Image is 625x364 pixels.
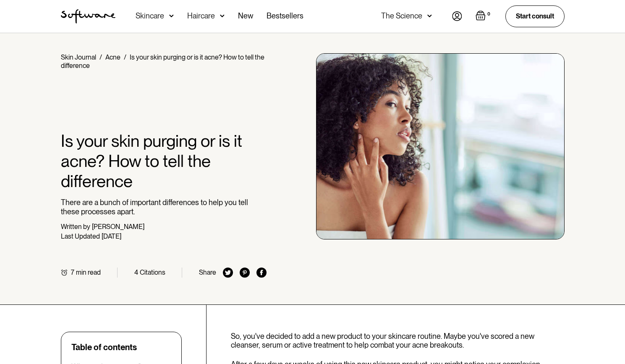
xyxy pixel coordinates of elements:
[92,223,144,231] div: [PERSON_NAME]
[199,268,216,276] div: Share
[140,268,165,276] div: Citations
[381,12,422,20] div: The Science
[223,268,233,278] img: twitter icon
[61,53,96,61] a: Skin Journal
[169,12,174,20] img: arrow down
[105,53,120,61] a: Acne
[102,232,121,240] div: [DATE]
[71,342,137,352] div: Table of contents
[99,53,102,61] div: /
[134,268,138,276] div: 4
[71,268,74,276] div: 7
[61,131,267,191] h1: Is your skin purging or is it acne? How to tell the difference
[187,12,215,20] div: Haircare
[256,268,267,278] img: facebook icon
[124,53,126,61] div: /
[61,53,264,70] div: Is your skin purging or is it acne? How to tell the difference
[476,10,492,22] a: Open empty cart
[220,12,225,20] img: arrow down
[61,9,115,23] a: home
[231,332,565,350] p: So, you've decided to add a new product to your skincare routine. Maybe you've scored a new clean...
[240,268,250,278] img: pinterest icon
[61,9,115,23] img: Software Logo
[61,232,100,240] div: Last Updated
[505,5,565,27] a: Start consult
[427,12,432,20] img: arrow down
[61,198,267,216] p: There are a bunch of important differences to help you tell these processes apart.
[61,223,90,231] div: Written by
[486,10,492,18] div: 0
[136,12,164,20] div: Skincare
[76,268,101,276] div: min read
